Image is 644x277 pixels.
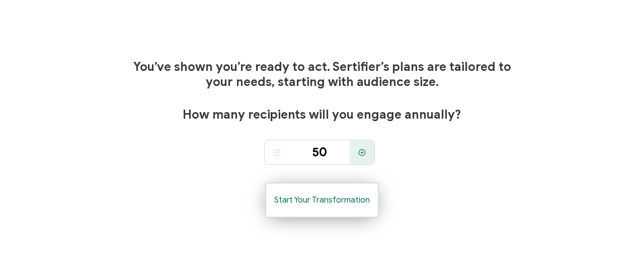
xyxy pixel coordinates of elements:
[265,182,379,218] button: Start Your Transformation
[594,229,644,277] iframe: Chat Widget
[183,107,461,122] span: How many recipients will you engage annually?
[129,59,515,89] h1: You’ve shown you’re ready to act. Sertifier’s plans are tailored to your needs, starting with aud...
[274,196,370,204] span: Start Your Transformation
